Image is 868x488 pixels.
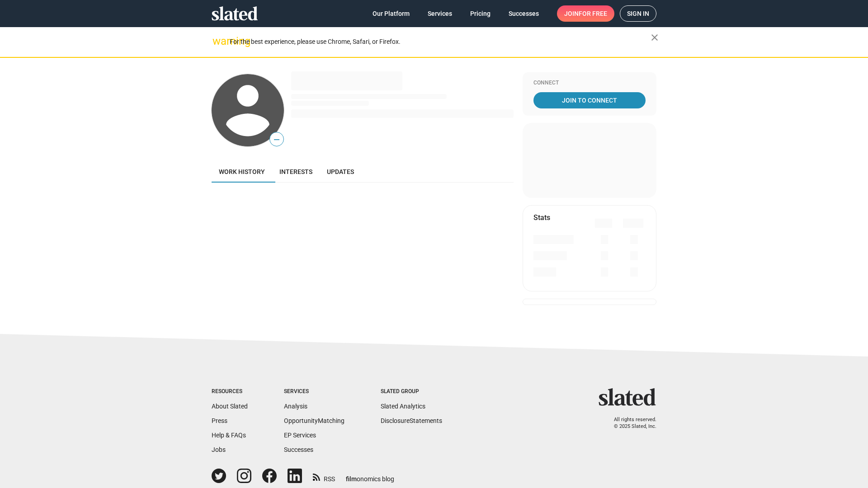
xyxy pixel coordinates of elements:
div: Services [284,388,344,395]
a: About Slated [212,403,248,410]
span: Join To Connect [535,92,644,108]
a: RSS [313,469,335,483]
span: Services [428,5,452,22]
mat-icon: warning [212,36,223,47]
span: for free [579,5,607,22]
span: film [346,475,357,483]
div: Resources [212,388,248,395]
a: DisclosureStatements [381,417,442,424]
a: Interests [272,161,320,183]
a: Updates [320,161,361,183]
a: Our Platform [365,5,417,22]
span: — [270,134,283,145]
a: Help & FAQs [212,432,246,439]
a: EP Services [284,432,316,439]
mat-card-title: Stats [533,213,550,222]
div: For the best experience, please use Chrome, Safari, or Firefox. [230,36,651,48]
div: Slated Group [381,388,442,395]
mat-icon: close [649,32,660,43]
a: Successes [501,5,546,22]
div: Connect [533,80,646,87]
a: Services [420,5,459,22]
span: Successes [509,5,539,22]
a: OpportunityMatching [284,417,344,424]
span: Sign in [627,6,649,21]
span: Interests [279,168,312,175]
a: filmonomics blog [346,468,394,483]
a: Jobs [212,446,226,453]
a: Press [212,417,227,424]
a: Pricing [463,5,498,22]
a: Work history [212,161,272,183]
span: Pricing [470,5,491,22]
a: Join To Connect [533,92,646,108]
a: Sign in [620,5,656,22]
p: All rights reserved. © 2025 Slated, Inc. [604,417,656,430]
span: Our Platform [373,5,410,22]
a: Analysis [284,403,307,410]
a: Joinfor free [557,5,614,22]
a: Successes [284,446,313,453]
span: Updates [327,168,354,175]
span: Work history [219,168,265,175]
a: Slated Analytics [381,403,425,410]
span: Join [564,5,607,22]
